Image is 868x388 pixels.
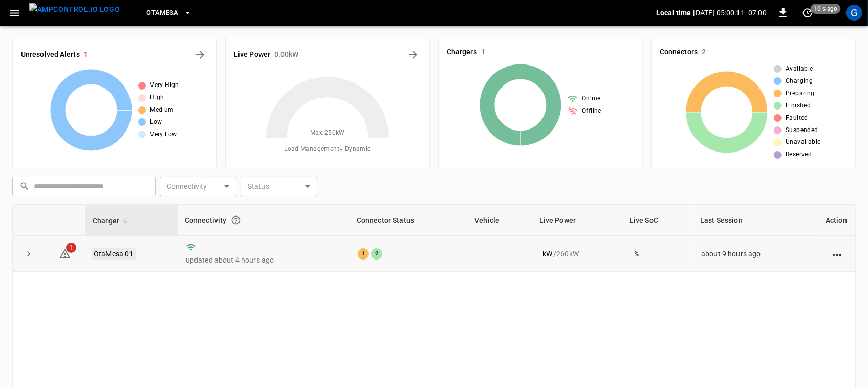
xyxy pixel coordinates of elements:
[150,130,177,140] span: Very Low
[811,4,841,14] span: 10 s ago
[150,105,173,115] span: Medium
[467,205,532,236] th: Vehicle
[447,47,477,58] h6: Chargers
[693,236,818,272] td: about 9 hours ago
[84,49,88,60] h6: 1
[846,5,862,21] div: profile-icon
[310,128,345,138] span: Max. 250 kW
[21,246,36,262] button: expand row
[29,3,120,16] img: ampcontrol.io logo
[274,49,299,60] h6: 0.00 kW
[786,89,815,99] span: Preparing
[786,113,808,123] span: Faulted
[66,243,76,253] span: 1
[284,144,371,155] span: Load Management = Dynamic
[540,249,552,259] p: - kW
[186,255,341,265] p: updated about 4 hours ago
[192,47,208,63] button: All Alerts
[185,211,342,229] div: Connectivity
[358,248,369,260] div: 1
[467,236,532,272] td: -
[582,106,601,116] span: Offline
[693,8,767,18] p: [DATE] 05:00:11 -07:00
[142,3,196,23] button: OtaMesa
[660,47,698,58] h6: Connectors
[59,249,71,257] a: 1
[405,47,421,63] button: Energy Overview
[350,205,467,236] th: Connector Status
[702,47,706,58] h6: 2
[786,125,818,136] span: Suspended
[150,80,179,91] span: Very High
[540,249,614,259] div: / 260 kW
[150,93,164,103] span: High
[234,49,270,60] h6: Live Power
[786,137,820,147] span: Unavailable
[786,76,813,87] span: Charging
[786,149,812,160] span: Reserved
[786,64,813,74] span: Available
[93,214,133,227] span: Charger
[532,205,622,236] th: Live Power
[21,49,80,60] h6: Unresolved Alerts
[481,47,485,58] h6: 1
[582,94,600,104] span: Online
[818,205,855,236] th: Action
[92,248,136,260] a: OtaMesa 01
[831,249,843,259] div: action cell options
[227,211,245,229] button: Connection between the charger and our software.
[656,8,691,18] p: Local time
[146,7,179,19] span: OtaMesa
[786,101,811,111] span: Finished
[693,205,818,236] th: Last Session
[150,117,162,127] span: Low
[622,236,693,272] td: - %
[622,205,693,236] th: Live SoC
[371,248,382,260] div: 2
[799,5,816,21] button: set refresh interval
